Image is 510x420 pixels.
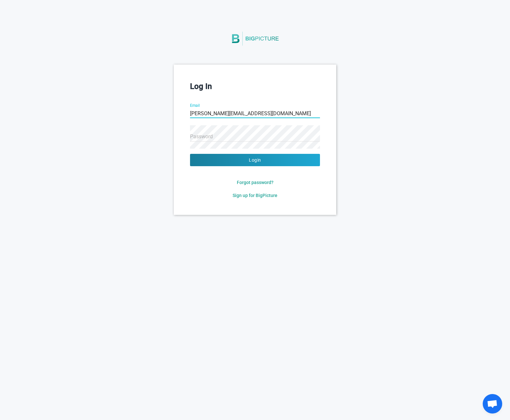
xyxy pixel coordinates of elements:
[237,180,274,185] span: Forgot password?
[483,394,502,414] a: Open chat
[231,25,279,52] img: BigPicture
[190,81,320,92] h3: Log In
[190,154,320,166] button: Login
[233,193,277,198] span: Sign up for BigPicture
